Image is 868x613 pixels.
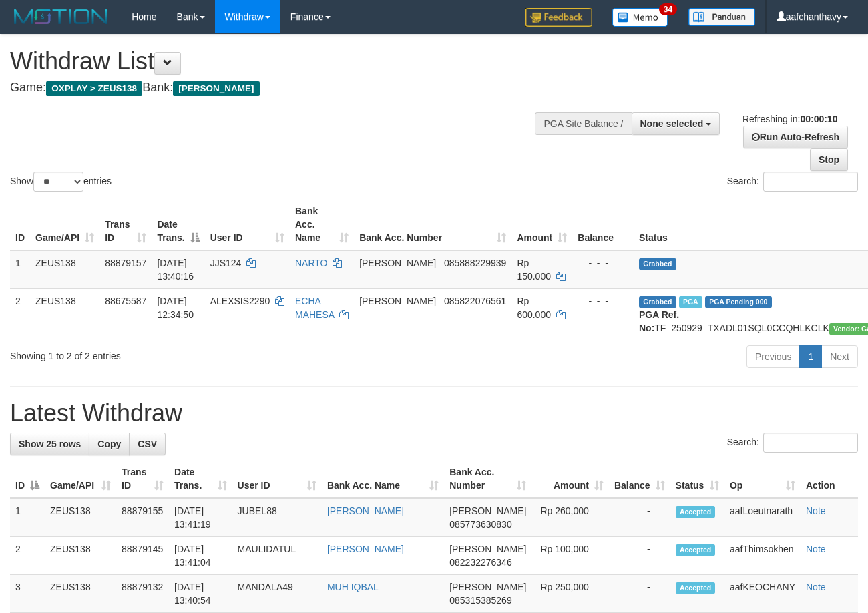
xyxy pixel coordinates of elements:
h4: Game: Bank: [10,81,566,95]
td: ZEUS138 [45,575,116,613]
a: [PERSON_NAME] [327,544,404,554]
img: MOTION_logo.png [10,7,112,27]
td: - [609,498,670,537]
a: ECHA MAHESA [295,296,334,320]
a: MUH IQBAL [327,582,379,592]
div: PGA Site Balance / [535,112,631,135]
th: Amount: activate to sort column ascending [511,199,572,250]
span: 88879157 [105,258,146,268]
b: PGA Ref. No: [639,309,679,333]
img: panduan.png [688,8,755,26]
span: JJS124 [210,258,242,268]
span: None selected [640,118,704,129]
span: [PERSON_NAME] [449,582,526,592]
td: JUBEL88 [232,498,322,537]
th: ID [10,199,30,250]
a: Note [806,544,826,554]
td: ZEUS138 [45,498,116,537]
span: Marked by aafpengsreynich [679,296,702,308]
td: 2 [10,288,30,340]
span: 34 [659,3,677,15]
td: Rp 100,000 [531,537,608,575]
th: Game/API: activate to sort column ascending [45,460,116,498]
a: [PERSON_NAME] [327,505,404,516]
div: - - - [578,294,628,308]
span: Accepted [676,544,716,556]
input: Search: [763,172,858,192]
th: Action [801,460,858,498]
a: 1 [799,345,822,368]
span: Accepted [676,582,716,594]
a: Note [806,582,826,592]
th: Date Trans.: activate to sort column descending [152,199,204,250]
a: Next [821,345,858,368]
td: 88879145 [116,537,169,575]
th: Bank Acc. Number: activate to sort column ascending [354,199,511,250]
td: aafKEOCHANY [724,575,801,613]
td: MAULIDATUL [232,537,322,575]
td: ZEUS138 [30,250,99,289]
span: ALEXSIS2290 [210,296,270,306]
span: [PERSON_NAME] [359,296,436,306]
th: Trans ID: activate to sort column ascending [99,199,152,250]
th: Bank Acc. Number: activate to sort column ascending [444,460,531,498]
th: Trans ID: activate to sort column ascending [116,460,169,498]
td: 3 [10,575,45,613]
span: Copy 085315385269 to clipboard [449,595,511,606]
span: Copy 082232276346 to clipboard [449,557,511,568]
span: [PERSON_NAME] [359,258,436,268]
td: ZEUS138 [45,537,116,575]
td: aafLoeutnarath [724,498,801,537]
th: User ID: activate to sort column ascending [205,199,290,250]
span: Show 25 rows [19,439,81,449]
th: Balance [572,199,634,250]
a: Copy [89,433,130,455]
span: [PERSON_NAME] [449,544,526,554]
th: Bank Acc. Name: activate to sort column ascending [290,199,354,250]
span: OXPLAY > ZEUS138 [46,81,142,96]
span: [PERSON_NAME] [449,505,526,516]
th: User ID: activate to sort column ascending [232,460,322,498]
span: [DATE] 13:40:16 [157,258,194,282]
span: Accepted [676,506,716,518]
td: [DATE] 13:40:54 [169,575,232,613]
input: Search: [763,433,858,453]
span: [DATE] 12:34:50 [157,296,194,320]
th: Game/API: activate to sort column ascending [30,199,99,250]
span: Grabbed [639,296,676,308]
a: Previous [746,345,800,368]
td: 88879132 [116,575,169,613]
td: Rp 250,000 [531,575,608,613]
span: Copy 085888229939 to clipboard [444,258,506,268]
span: 88675587 [105,296,146,306]
span: CSV [138,439,157,449]
span: Copy 085773630830 to clipboard [449,519,511,530]
th: Status: activate to sort column ascending [670,460,724,498]
td: - [609,537,670,575]
label: Search: [727,172,858,192]
a: Stop [810,148,848,171]
a: Show 25 rows [10,433,89,455]
span: Copy 085822076561 to clipboard [444,296,506,306]
select: Showentries [33,172,83,192]
th: Bank Acc. Name: activate to sort column ascending [322,460,444,498]
h1: Withdraw List [10,48,566,75]
span: Copy [97,439,121,449]
a: NARTO [295,258,328,268]
td: [DATE] 13:41:19 [169,498,232,537]
span: Rp 600.000 [517,296,551,320]
a: Run Auto-Refresh [743,126,848,148]
span: Refreshing in: [742,114,837,124]
span: [PERSON_NAME] [173,81,259,96]
td: 2 [10,537,45,575]
h1: Latest Withdraw [10,400,858,427]
td: 1 [10,498,45,537]
a: CSV [129,433,166,455]
td: Rp 260,000 [531,498,608,537]
img: Feedback.jpg [525,8,592,27]
td: [DATE] 13:41:04 [169,537,232,575]
th: ID: activate to sort column descending [10,460,45,498]
td: 88879155 [116,498,169,537]
label: Show entries [10,172,112,192]
button: None selected [632,112,720,135]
